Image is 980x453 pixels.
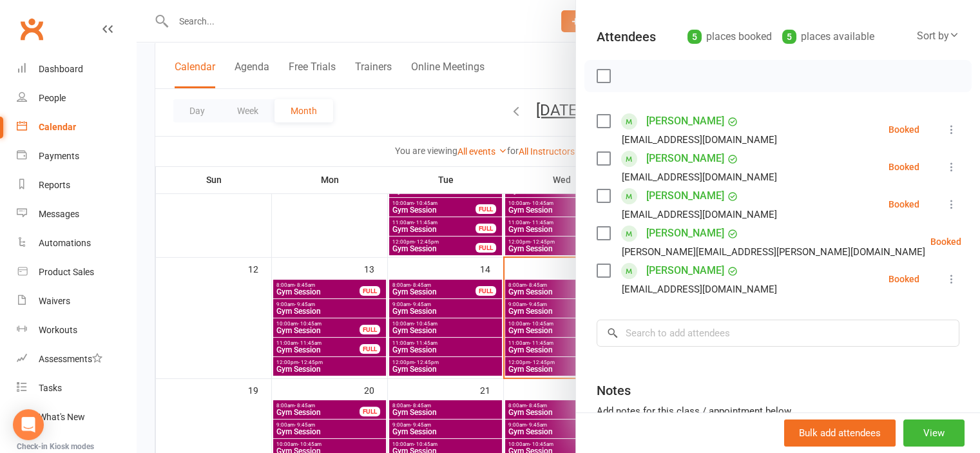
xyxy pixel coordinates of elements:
[13,409,44,440] div: Open Intercom Messenger
[917,28,959,44] div: Sort by
[39,354,102,364] div: Assessments
[39,122,76,132] div: Calendar
[39,209,79,219] div: Messages
[17,345,136,374] a: Assessments
[39,238,91,248] div: Automations
[39,267,94,277] div: Product Sales
[39,412,85,422] div: What's New
[39,383,62,393] div: Tasks
[39,151,79,161] div: Payments
[17,374,136,403] a: Tasks
[597,320,959,347] input: Search to add attendees
[782,30,796,44] div: 5
[687,28,772,46] div: places booked
[17,171,136,200] a: Reports
[597,28,656,46] div: Attendees
[646,186,724,206] a: [PERSON_NAME]
[39,180,70,190] div: Reports
[687,30,702,44] div: 5
[646,223,724,244] a: [PERSON_NAME]
[889,162,919,171] div: Booked
[646,111,724,131] a: [PERSON_NAME]
[17,229,136,258] a: Automations
[39,325,77,335] div: Workouts
[622,206,777,223] div: [EMAIL_ADDRESS][DOMAIN_NAME]
[646,260,724,281] a: [PERSON_NAME]
[17,84,136,113] a: People
[17,113,136,142] a: Calendar
[17,287,136,316] a: Waivers
[39,296,70,306] div: Waivers
[622,281,777,298] div: [EMAIL_ADDRESS][DOMAIN_NAME]
[15,13,48,45] a: Clubworx
[903,419,965,447] button: View
[622,169,777,186] div: [EMAIL_ADDRESS][DOMAIN_NAME]
[17,55,136,84] a: Dashboard
[930,237,961,246] div: Booked
[622,244,925,260] div: [PERSON_NAME][EMAIL_ADDRESS][PERSON_NAME][DOMAIN_NAME]
[597,381,631,400] div: Notes
[17,142,136,171] a: Payments
[784,419,896,447] button: Bulk add attendees
[17,403,136,432] a: What's New
[646,148,724,169] a: [PERSON_NAME]
[889,275,919,284] div: Booked
[597,403,959,419] div: Add notes for this class / appointment below
[17,200,136,229] a: Messages
[39,64,83,74] div: Dashboard
[622,131,777,148] div: [EMAIL_ADDRESS][DOMAIN_NAME]
[17,258,136,287] a: Product Sales
[782,28,874,46] div: places available
[889,200,919,209] div: Booked
[17,316,136,345] a: Workouts
[889,125,919,134] div: Booked
[39,93,66,103] div: People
